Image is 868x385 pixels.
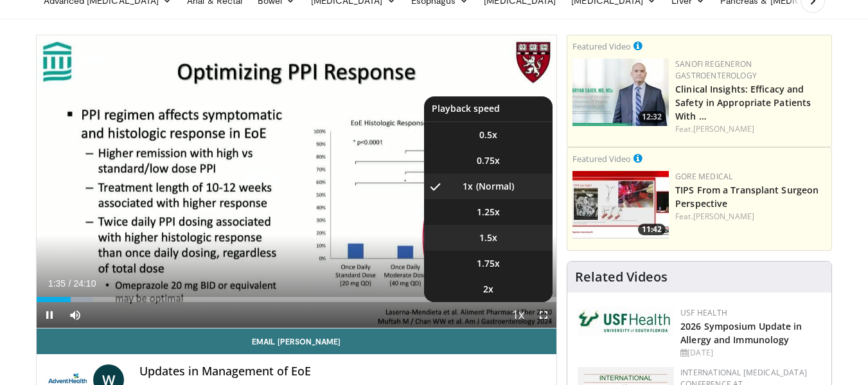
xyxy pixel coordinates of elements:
[680,320,802,346] a: 2026 Symposium Update in Allergy and Immunology
[531,302,556,328] button: Fullscreen
[479,231,497,244] span: 1.5x
[693,123,754,134] a: [PERSON_NAME]
[139,364,547,379] h4: Updates in Management of EoE
[37,328,557,354] a: Email [PERSON_NAME]
[37,302,62,328] button: Pause
[479,129,497,141] span: 0.5x
[505,302,531,328] button: Playback Rate
[48,278,66,289] span: 1:35
[37,297,557,302] div: Progress Bar
[572,153,631,165] small: Featured Video
[680,307,727,318] a: USF Health
[572,171,669,238] a: 11:42
[675,58,757,81] a: Sanofi Regeneron Gastroenterology
[62,302,88,328] button: Mute
[477,154,500,167] span: 0.75x
[575,269,668,285] h4: Related Videos
[675,123,826,135] div: Feat.
[477,206,500,219] span: 1.25x
[477,257,500,270] span: 1.75x
[463,180,473,193] span: 1x
[483,283,493,296] span: 2x
[572,58,669,126] a: 12:32
[680,347,821,359] div: [DATE]
[675,83,811,122] a: Clinical Insights: Efficacy and Safety in Appropriate Patients With …
[73,278,96,289] span: 24:10
[69,278,71,289] span: /
[638,224,666,235] span: 11:42
[37,35,557,328] video-js: Video Player
[675,171,732,182] a: Gore Medical
[572,40,631,52] small: Featured Video
[693,211,754,222] a: [PERSON_NAME]
[638,111,666,123] span: 12:32
[578,307,674,336] img: 6ba8804a-8538-4002-95e7-a8f8012d4a11.png.150x105_q85_autocrop_double_scale_upscale_version-0.2.jpg
[675,211,826,222] div: Feat.
[675,184,819,210] a: TIPS From a Transplant Surgeon Perspective
[572,171,669,238] img: 4003d3dc-4d84-4588-a4af-bb6b84f49ae6.150x105_q85_crop-smart_upscale.jpg
[572,58,669,126] img: bf9ce42c-6823-4735-9d6f-bc9dbebbcf2c.png.150x105_q85_crop-smart_upscale.jpg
